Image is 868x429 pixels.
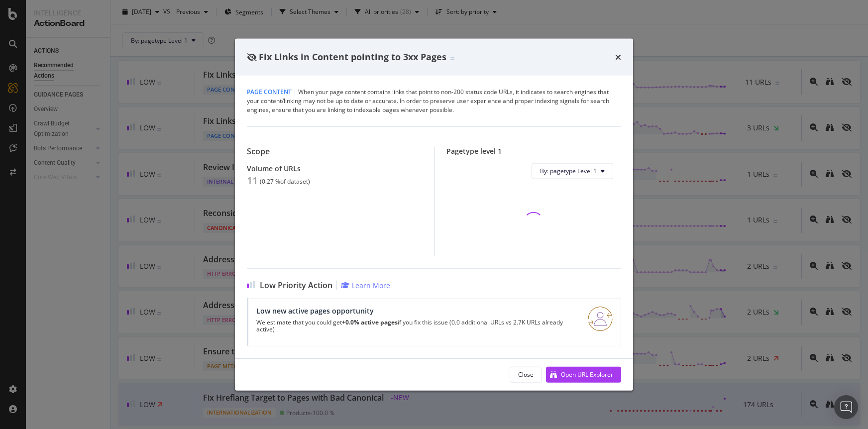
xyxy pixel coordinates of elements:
[235,39,633,391] div: modal
[446,146,622,155] div: Pagetype level 1
[518,370,534,379] div: Close
[342,318,398,326] strong: +0.0% active pages
[546,366,621,382] button: Open URL Explorer
[293,87,297,96] span: |
[260,178,310,185] div: ( 0.27 % of dataset )
[247,53,257,61] div: eye-slash
[260,280,332,290] span: Low Priority Action
[247,174,258,186] div: 11
[259,51,446,63] span: Fix Links in Content pointing to 3xx Pages
[834,395,858,419] div: Open Intercom Messenger
[510,366,542,382] button: Close
[561,370,613,379] div: Open URL Explorer
[247,87,292,96] span: Page Content
[615,51,621,64] div: times
[588,306,613,331] img: RO06QsNG.png
[247,87,621,114] div: When your page content contains links that point to non-200 status code URLs, it indicates to sea...
[532,163,613,179] button: By: pagetype Level 1
[540,167,597,175] span: By: pagetype Level 1
[352,280,390,290] div: Learn More
[256,306,576,315] div: Low new active pages opportunity
[450,57,454,60] img: Equal
[247,146,422,156] div: Scope
[341,280,390,290] a: Learn More
[247,164,422,172] div: Volume of URLs
[256,319,576,332] p: We estimate that you could get if you fix this issue (0.0 additional URLs vs 2.7K URLs already ac...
